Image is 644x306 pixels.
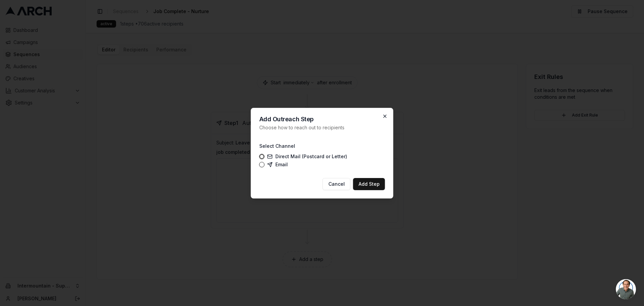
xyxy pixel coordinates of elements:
p: Choose how to reach out to recipients [259,124,385,131]
label: Direct Mail (Postcard or Letter) [267,154,347,159]
button: Add Step [353,178,385,190]
label: Email [267,162,288,167]
h2: Add Outreach Step [259,116,385,122]
button: Cancel [323,178,351,190]
label: Select Channel [259,143,295,149]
